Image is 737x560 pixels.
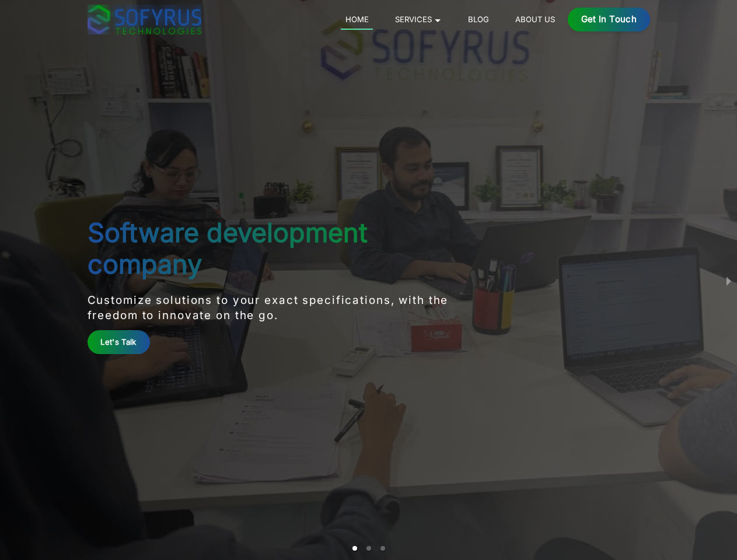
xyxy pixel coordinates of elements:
li: slide item 2 [366,546,371,551]
img: sofyrus [88,5,201,34]
a: Let's Talk [88,330,150,354]
a: Home [341,12,373,30]
a: Blog [463,12,493,26]
a: Get in Touch [568,8,650,32]
li: slide item 1 [352,546,357,551]
li: slide item 3 [380,546,385,551]
a: About Us [511,12,559,26]
p: Customize solutions to your exact specifications, with the freedom to innovate on the go. [88,293,463,324]
h1: Software development company [88,217,463,280]
a: Services 🞃 [390,12,446,26]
